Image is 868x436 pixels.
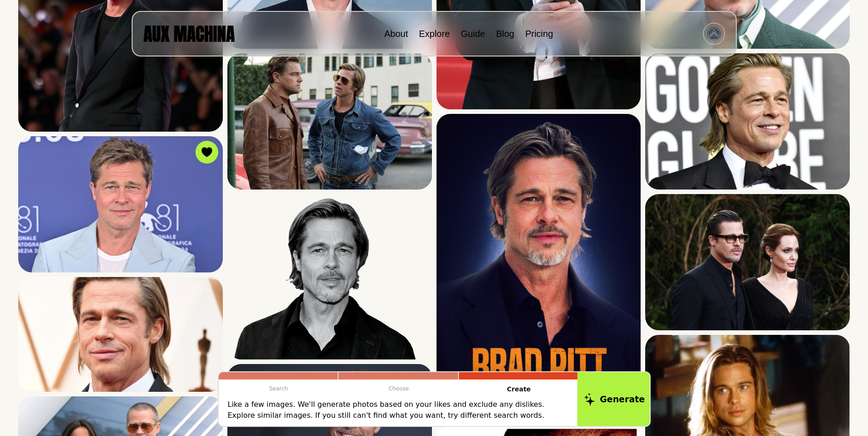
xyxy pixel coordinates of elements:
img: AUX MACHINA [144,26,235,41]
img: Search result [18,277,223,392]
a: About [384,29,408,39]
img: Avatar [707,27,721,41]
img: Search result [645,53,850,190]
img: Search result [645,194,850,330]
p: Choose [339,380,459,398]
button: Generate [577,371,652,427]
a: Guide [461,29,485,39]
p: Create [459,380,579,399]
a: Explore [419,29,450,39]
img: Search result [18,136,223,272]
img: Search result [227,194,432,360]
img: Search result [227,53,432,190]
img: Search result [437,114,641,421]
a: Pricing [525,29,553,39]
p: Like a few images. We'll generate photos based on your likes and exclude any dislikes. Explore si... [228,399,570,421]
p: Search [219,380,339,398]
a: Blog [496,29,514,39]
